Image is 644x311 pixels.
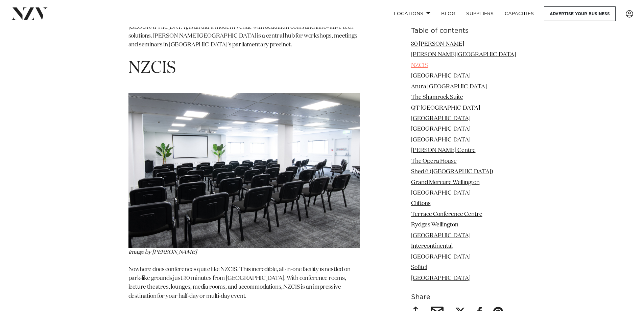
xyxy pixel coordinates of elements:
a: [PERSON_NAME][GEOGRAPHIC_DATA] [411,52,516,58]
a: [GEOGRAPHIC_DATA] [411,73,471,79]
a: 30 [PERSON_NAME] [411,41,464,47]
a: Atura [GEOGRAPHIC_DATA] [411,84,487,90]
p: [PERSON_NAME][GEOGRAPHIC_DATA] [128,14,360,49]
p: Nowhere does conferences quite like NZCIS. This incredible, all-in-one facility is nestled on par... [128,265,360,310]
a: Capacities [499,6,540,21]
a: [GEOGRAPHIC_DATA] [411,233,471,239]
a: Shed 6 ([GEOGRAPHIC_DATA]) [411,169,493,175]
a: BLOG [436,6,461,21]
a: NZCIS [411,63,428,68]
span: is a central hub for workshops, meetings and seminars in [GEOGRAPHIC_DATA]'s parliamentary precinct. [128,33,357,48]
em: Image by [PERSON_NAME] [128,249,197,255]
a: [GEOGRAPHIC_DATA] [411,116,471,121]
a: Rydges Wellington [411,222,458,228]
a: The Opera House [411,158,457,164]
a: Intercontinental [411,243,453,249]
a: Cliftons [411,201,431,207]
img: nzv-logo.png [11,7,48,20]
a: [GEOGRAPHIC_DATA] [411,190,471,196]
a: [PERSON_NAME] Centre [411,148,476,153]
a: [GEOGRAPHIC_DATA] [411,275,471,281]
a: SUPPLIERS [461,6,499,21]
a: Grand Mercure Wellington [411,180,480,185]
h1: NZCIS [128,58,360,79]
a: QT [GEOGRAPHIC_DATA] [411,105,480,111]
a: [GEOGRAPHIC_DATA] [411,127,471,132]
a: Terrace Conference Centre [411,212,482,217]
a: The Shamrock Suite [411,94,463,100]
a: Locations [388,6,436,21]
a: Advertise your business [544,6,616,21]
h6: Table of contents [411,27,516,35]
h6: Share [411,294,516,301]
a: [GEOGRAPHIC_DATA] [411,254,471,260]
a: [GEOGRAPHIC_DATA] [411,137,471,143]
a: Sofitel [411,265,427,270]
